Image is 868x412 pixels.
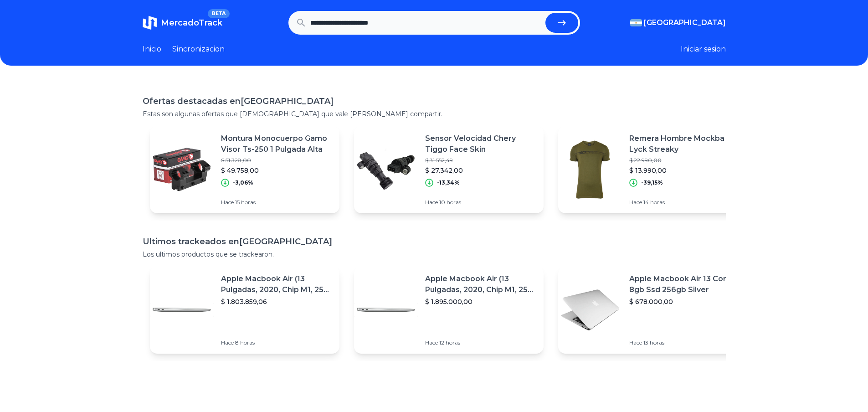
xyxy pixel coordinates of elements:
[221,297,332,306] p: $ 1.803.859,06
[233,179,253,186] p: -3,06%
[354,138,418,201] img: Featured image
[425,339,536,346] p: Hace 12 horas
[221,157,332,164] p: $ 51.328,00
[208,9,229,18] span: BETA
[630,17,726,28] button: [GEOGRAPHIC_DATA]
[558,138,622,201] img: Featured image
[354,266,544,354] a: Featured imageApple Macbook Air (13 Pulgadas, 2020, Chip M1, 256 Gb De Ssd, 8 Gb De Ram) - Plata$...
[354,278,418,342] img: Featured image
[629,273,740,295] p: Apple Macbook Air 13 Core I5 8gb Ssd 256gb Silver
[644,17,726,28] span: [GEOGRAPHIC_DATA]
[221,199,332,206] p: Hace 15 horas
[150,126,339,213] a: Featured imageMontura Monocuerpo Gamo Visor Ts-250 1 Pulgada Alta$ 51.328,00$ 49.758,00-3,06%Hace...
[425,133,536,155] p: Sensor Velocidad Chery Tiggo Face Skin
[425,273,536,295] p: Apple Macbook Air (13 Pulgadas, 2020, Chip M1, 256 Gb De Ssd, 8 Gb De Ram) - Plata
[172,44,225,55] a: Sincronizacion
[629,133,740,155] p: Remera Hombre Mockba Lyck Streaky
[143,15,222,30] a: MercadoTrackBETA
[558,126,748,213] a: Featured imageRemera Hombre Mockba Lyck Streaky$ 22.990,00$ 13.990,00-39,15%Hace 14 horas
[221,273,332,295] p: Apple Macbook Air (13 Pulgadas, 2020, Chip M1, 256 Gb De Ssd, 8 Gb De Ram) - Plata
[629,157,740,164] p: $ 22.990,00
[221,133,332,155] p: Montura Monocuerpo Gamo Visor Ts-250 1 Pulgada Alta
[150,278,214,342] img: Featured image
[143,235,726,248] h1: Ultimos trackeados en [GEOGRAPHIC_DATA]
[143,44,161,55] a: Inicio
[629,199,740,206] p: Hace 14 horas
[143,109,726,118] p: Estas son algunas ofertas que [DEMOGRAPHIC_DATA] que vale [PERSON_NAME] compartir.
[143,95,726,108] h1: Ofertas destacadas en [GEOGRAPHIC_DATA]
[221,166,332,175] p: $ 49.758,00
[221,339,332,346] p: Hace 8 horas
[161,18,222,28] span: MercadoTrack
[143,250,726,259] p: Los ultimos productos que se trackearon.
[558,278,622,342] img: Featured image
[437,179,460,186] p: -13,34%
[629,166,740,175] p: $ 13.990,00
[150,266,339,354] a: Featured imageApple Macbook Air (13 Pulgadas, 2020, Chip M1, 256 Gb De Ssd, 8 Gb De Ram) - Plata$...
[143,15,157,30] img: MercadoTrack
[425,297,536,306] p: $ 1.895.000,00
[150,138,214,201] img: Featured image
[630,19,642,26] img: Argentina
[425,157,536,164] p: $ 31.552,49
[641,179,663,186] p: -39,15%
[425,199,536,206] p: Hace 10 horas
[629,297,740,306] p: $ 678.000,00
[425,166,536,175] p: $ 27.342,00
[681,44,726,55] button: Iniciar sesion
[558,266,748,354] a: Featured imageApple Macbook Air 13 Core I5 8gb Ssd 256gb Silver$ 678.000,00Hace 13 horas
[354,126,544,213] a: Featured imageSensor Velocidad Chery Tiggo Face Skin$ 31.552,49$ 27.342,00-13,34%Hace 10 horas
[629,339,740,346] p: Hace 13 horas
